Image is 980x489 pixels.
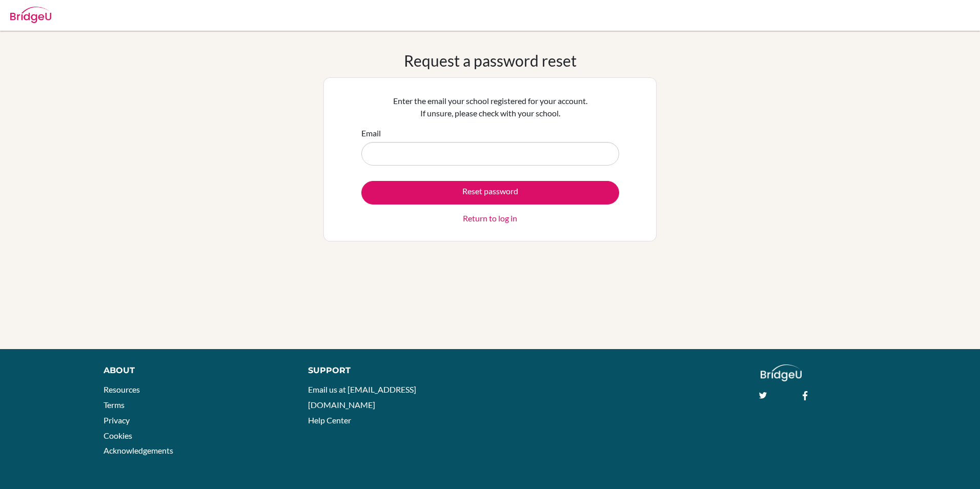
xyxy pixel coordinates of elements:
[104,445,173,455] a: Acknowledgements
[404,51,577,70] h1: Request a password reset
[308,364,478,377] div: Support
[761,364,802,381] img: logo_white@2x-f4f0deed5e89b7ecb1c2cc34c3e3d731f90f0f143d5ea2071677605dd97b5244.png
[308,415,351,425] a: Help Center
[104,415,130,425] a: Privacy
[463,212,517,225] a: Return to log in
[361,181,619,205] button: Reset password
[104,431,132,440] a: Cookies
[104,384,140,394] a: Resources
[308,384,416,410] a: Email us at [EMAIL_ADDRESS][DOMAIN_NAME]
[104,400,125,410] a: Terms
[10,7,51,23] img: Bridge-U
[361,127,381,139] label: Email
[104,364,285,377] div: About
[361,95,619,119] p: Enter the email your school registered for your account. If unsure, please check with your school.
